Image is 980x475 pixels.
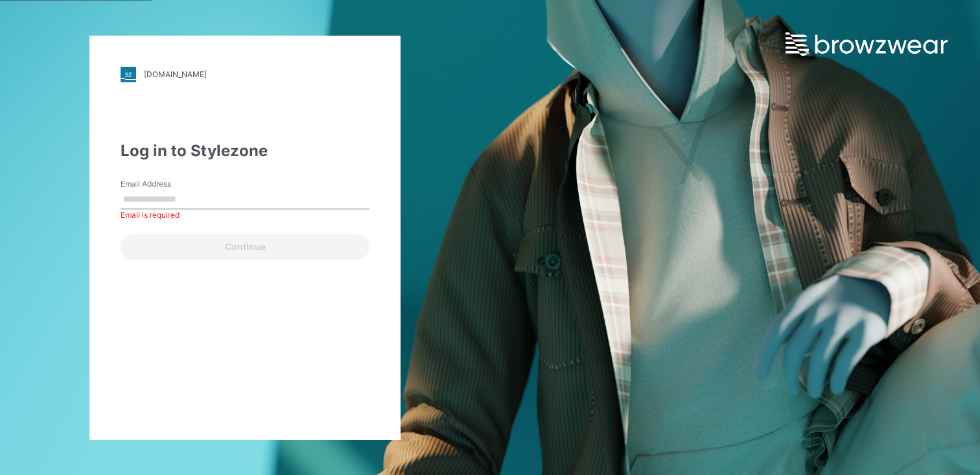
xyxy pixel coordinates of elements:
[121,67,369,82] a: [DOMAIN_NAME]
[121,67,136,82] img: stylezone-logo.562084cfcfab977791bfbf7441f1a819.svg
[786,32,948,56] img: browzwear-logo.e42bd6dac1945053ebaf764b6aa21510.svg
[144,69,207,79] div: [DOMAIN_NAME]
[121,209,369,221] div: Email is required
[121,139,369,163] div: Log in to Stylezone
[121,178,211,190] label: Email Address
